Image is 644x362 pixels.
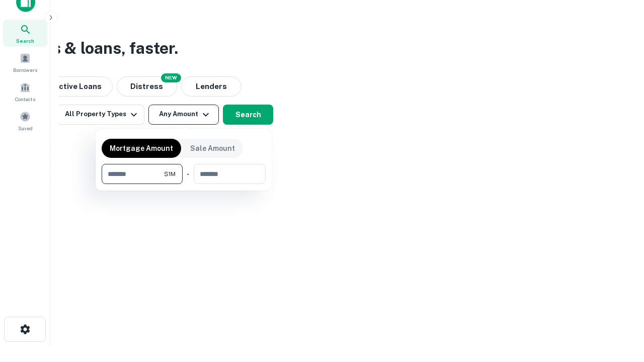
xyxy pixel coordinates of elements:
[110,143,173,154] p: Mortgage Amount
[190,143,235,154] p: Sale Amount
[164,169,176,178] span: $1M
[594,282,644,330] iframe: Chat Widget
[187,164,190,184] div: -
